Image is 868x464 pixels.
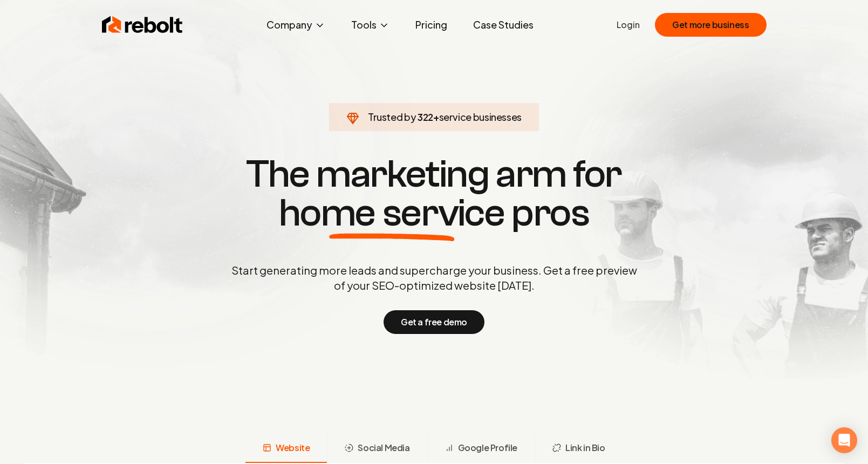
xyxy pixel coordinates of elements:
[831,427,857,453] div: Open Intercom Messenger
[418,110,433,125] span: 322
[427,435,535,463] button: Google Profile
[458,441,517,454] span: Google Profile
[343,14,398,36] button: Tools
[433,111,439,123] span: +
[175,155,693,233] h1: The marketing arm for pros
[655,13,766,37] button: Get more business
[384,310,484,334] button: Get a free demo
[617,18,640,31] a: Login
[245,435,327,463] button: Website
[229,263,639,293] p: Start generating more leads and supercharge your business. Get a free preview of your SEO-optimiz...
[439,111,522,123] span: service businesses
[102,14,183,36] img: Rebolt Logo
[368,111,416,123] span: Trusted by
[407,14,456,36] a: Pricing
[358,441,409,454] span: Social Media
[464,14,542,36] a: Case Studies
[276,441,310,454] span: Website
[535,435,623,463] button: Link in Bio
[279,194,505,233] span: home service
[258,14,334,36] button: Company
[327,435,427,463] button: Social Media
[565,441,605,454] span: Link in Bio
